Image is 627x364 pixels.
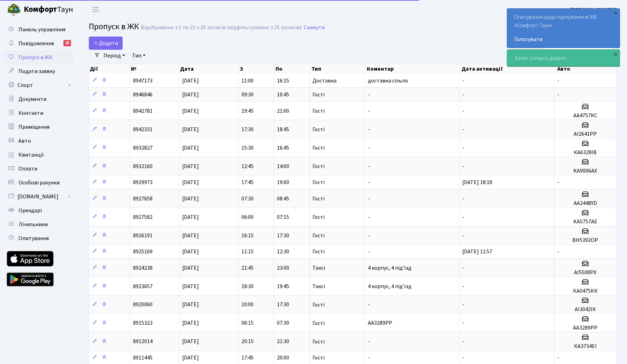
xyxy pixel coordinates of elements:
[277,232,289,239] span: 17:30
[557,306,613,313] h5: АІ3042ІК
[557,112,613,119] h5: AA4757KC
[612,50,619,57] div: ×
[18,95,46,103] span: Документи
[182,213,199,221] span: [DATE]
[557,288,613,294] h5: КА0475КК
[277,91,289,98] span: 10:45
[133,213,153,221] span: 8927582
[462,163,464,170] span: -
[312,92,325,97] span: Гості
[368,338,370,346] span: -
[368,248,370,255] span: -
[461,64,557,74] th: Дата активації
[133,232,153,239] span: 8926191
[182,338,199,346] span: [DATE]
[182,91,199,98] span: [DATE]
[18,179,60,187] span: Особові рахунки
[277,354,289,362] span: 20:00
[241,163,254,170] span: 12:45
[514,35,613,43] a: Голосувати
[557,77,559,85] span: -
[462,77,464,85] span: -
[3,148,73,162] a: Квитанції
[3,176,73,190] a: Особові рахунки
[3,231,73,245] a: Опитування
[18,235,49,242] span: Опитування
[462,264,464,272] span: -
[462,248,492,255] span: [DATE] 11:57
[133,354,153,362] span: 8911445
[133,195,153,203] span: 8927658
[241,91,254,98] span: 09:30
[312,196,325,201] span: Гості
[368,91,370,98] span: -
[241,283,254,290] span: 18:30
[507,9,620,48] div: Опитування щодо паркування в ЖК «Комфорт Таун»
[312,127,325,132] span: Гості
[182,144,199,152] span: [DATE]
[182,163,199,170] span: [DATE]
[3,50,73,64] a: Пропуск в ЖК
[277,179,289,186] span: 19:00
[18,68,55,75] span: Подати заявку
[368,264,411,272] span: 4 корпус, 4 під'їзд
[18,137,31,145] span: Авто
[368,283,411,290] span: 4 корпус, 4 під'їзд
[557,325,613,331] h5: AA3289PP
[462,91,464,98] span: -
[3,23,73,37] a: Панель управління
[507,50,620,66] div: Запис успішно додано.
[182,77,199,85] span: [DATE]
[3,37,73,50] a: Повідомлення35
[462,126,464,133] span: -
[277,213,289,221] span: 07:15
[462,301,464,309] span: -
[3,120,73,134] a: Приміщення
[87,4,104,15] button: Переключити навігацію
[312,284,325,289] span: Таксі
[89,37,123,50] a: Додати
[18,165,37,173] span: Оплати
[312,355,325,361] span: Гості
[557,64,617,74] th: Авто
[18,221,48,228] span: Лічильники
[89,21,139,33] span: Пропуск в ЖК
[557,149,613,156] h5: КА6328ІВ
[557,131,613,137] h5: AI2641PP
[312,265,325,271] span: Таксі
[182,195,199,203] span: [DATE]
[366,64,461,74] th: Коментар
[241,354,254,362] span: 17:45
[182,264,199,272] span: [DATE]
[311,64,366,74] th: Тип
[462,179,492,186] span: [DATE] 18:18
[89,64,130,74] th: Дії
[368,301,370,309] span: -
[133,163,153,170] span: 8932160
[368,179,370,186] span: -
[133,264,153,272] span: 8924238
[241,179,254,186] span: 17:45
[557,200,613,207] h5: AA2448YD
[182,107,199,115] span: [DATE]
[182,248,199,255] span: [DATE]
[277,283,289,290] span: 19:45
[277,248,289,255] span: 12:30
[277,195,289,203] span: 08:45
[241,77,254,85] span: 11:00
[570,6,619,14] a: [PERSON_NAME] В.
[241,213,254,221] span: 06:00
[277,264,289,272] span: 23:00
[182,126,199,133] span: [DATE]
[462,144,464,152] span: -
[312,78,336,84] span: Доставка
[312,164,325,169] span: Гості
[24,4,73,16] span: Таун
[3,190,73,204] a: [DOMAIN_NAME]
[368,195,370,203] span: -
[557,248,559,255] span: -
[304,24,325,31] a: Скинути
[182,179,199,186] span: [DATE]
[368,107,370,115] span: -
[133,301,153,309] span: 8920060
